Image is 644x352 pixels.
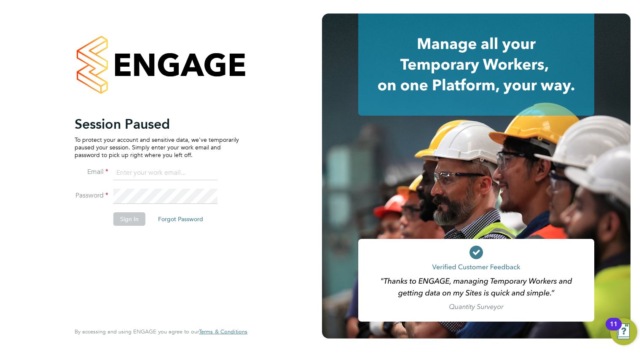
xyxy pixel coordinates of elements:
span: Terms & Conditions [199,328,247,335]
p: To protect your account and sensitive data, we've temporarily paused your session. Simply enter y... [75,136,239,159]
input: Enter your work email... [113,165,217,181]
a: Terms & Conditions [199,328,247,335]
button: Open Resource Center, 11 new notifications [610,318,637,345]
button: Forgot Password [151,212,210,226]
button: Sign In [113,212,145,226]
span: By accessing and using ENGAGE you agree to our [75,328,247,335]
label: Email [75,168,108,176]
div: 11 [610,324,617,335]
label: Password [75,191,108,200]
h2: Session Paused [75,116,239,133]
